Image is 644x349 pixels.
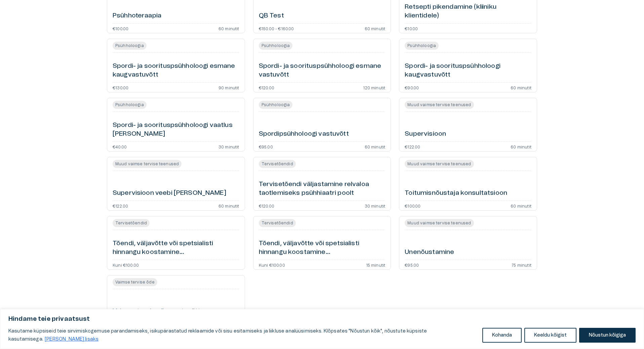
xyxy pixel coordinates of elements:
[405,85,419,89] p: €90.00
[405,144,420,148] p: €122.00
[259,219,296,227] span: Tervisetõendid
[405,248,454,257] h6: Unenõustamine
[365,144,386,148] p: 60 minutit
[399,39,537,92] a: Open service booking details
[365,26,386,30] p: 60 minutit
[259,62,386,80] h6: Spordi- ja soorituspsühholoogi esmane vastuvõtt
[259,101,293,109] span: Psühholoogia
[8,327,477,343] p: Kasutame küpsiseid teie sirvimiskogemuse parandamiseks, isikupärastatud reklaamide või sisu esita...
[107,39,245,92] a: Open service booking details
[524,328,576,343] button: Keeldu kõigist
[259,263,285,267] p: Kuni €100.00
[259,204,274,208] p: €120.00
[34,5,44,11] span: Help
[253,157,391,211] a: Open service booking details
[113,219,150,227] span: Tervisetõendid
[366,263,386,267] p: 15 minutit
[113,42,147,50] span: Psühholoogia
[113,204,128,208] p: €122.00
[253,39,391,92] a: Open service booking details
[253,216,391,270] a: Open service booking details
[113,85,128,89] p: €130.00
[113,62,239,80] h6: Spordi- ja soorituspsühholoogi esmane kaugvastuvõtt
[259,85,274,89] p: €120.00
[482,328,522,343] button: Kohanda
[405,42,439,50] span: Psühholoogia
[399,157,537,211] a: Open service booking details
[113,121,239,139] h6: Spordi- ja soorituspsühholoogi vaatlus [PERSON_NAME]
[107,98,245,151] a: Open service booking details
[107,157,245,211] a: Open service booking details
[259,42,293,50] span: Psühholoogia
[8,315,636,323] p: Hindame teie privaatsust
[405,160,474,168] span: Muud vaimse tervise teenused
[405,130,446,139] h6: Supervisioon
[405,204,420,208] p: €100.00
[218,85,239,89] p: 90 minutit
[113,263,139,267] p: Kuni €100.00
[107,216,245,270] a: Open service booking details
[253,98,391,151] a: Open service booking details
[259,239,386,257] h6: Tõendi, väljavõtte või spetsialisti hinnangu koostamine ravidokumentatsiooni põhjal patsiendi soo...
[113,239,239,257] h6: Tõendi, väljavõtte või spetsialisti hinnangu koostamine ravidokumentatsiooni põhjal patsiendi soo...
[259,130,349,139] h6: Spordipsühholoogi vastuvõtt
[511,144,531,148] p: 60 minutit
[259,26,294,30] p: €150.00 - €160.00
[405,26,418,30] p: €10.00
[113,101,147,109] span: Psühholoogia
[113,26,128,30] p: €100.00
[259,160,296,168] span: Tervisetõendid
[405,189,507,198] h6: Toitumisnõustaja konsultatsioon
[113,189,226,198] h6: Supervisioon veebi [PERSON_NAME]
[218,204,239,208] p: 60 minutit
[113,278,157,286] span: Vaimse tervise õde
[107,275,245,329] a: Open service booking details
[113,160,182,168] span: Muud vaimse tervise teenused
[259,11,284,20] h6: QB Test
[363,85,385,89] p: 120 minutit
[579,328,636,343] button: Nõustun kõigiga
[405,62,531,80] h6: Spordi- ja soorituspsühholoogi kaugvastuvõtt
[44,337,99,342] a: Loe lisaks
[405,101,474,109] span: Muud vaimse tervise teenused
[259,180,386,198] h6: Tervisetõendi väljastamine relvaloa taotlemiseks psühhiaatri poolt
[218,26,239,30] p: 60 minutit
[218,144,239,148] p: 30 minutit
[113,144,127,148] p: €40.00
[405,263,419,267] p: €95.00
[511,85,531,89] p: 60 minutit
[113,11,161,20] h6: Psühhoteraapia
[405,219,474,227] span: Muud vaimse tervise teenused
[259,144,273,148] p: €95.00
[365,204,386,208] p: 30 minutit
[512,263,531,267] p: 75 minutit
[399,98,537,151] a: Open service booking details
[511,204,531,208] p: 60 minutit
[399,216,537,270] a: Open service booking details
[405,3,531,20] h6: Retsepti pikendamine (kliiniku klientidele)
[113,307,200,316] h6: Vaimse tervise õe vastuvõtt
